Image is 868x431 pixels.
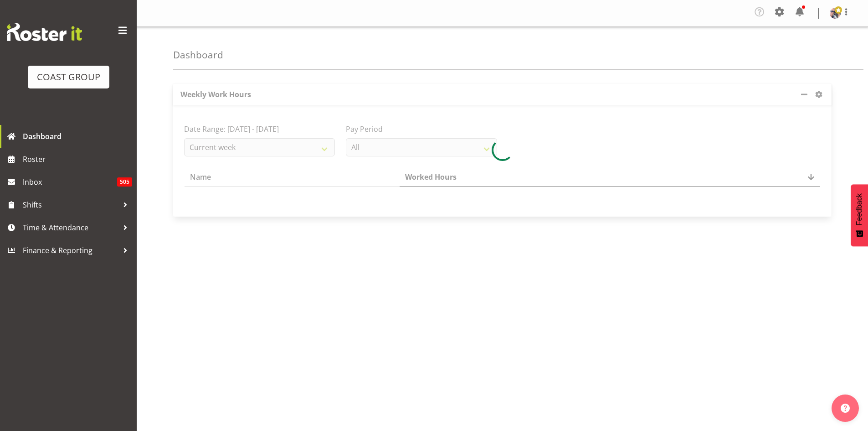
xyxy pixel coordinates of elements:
span: 505 [117,177,132,187]
span: Roster [23,152,132,166]
span: Shifts [23,198,118,212]
button: Feedback - Show survey [851,184,868,246]
span: Time & Attendance [23,221,118,234]
span: Finance & Reporting [23,244,118,257]
span: Inbox [23,175,117,189]
span: Dashboard [23,130,132,143]
img: shaun-dalgetty840549a0c8df28bbc325279ea0715bbc.png [830,8,841,19]
img: Rosterit website logo [7,23,82,41]
h4: Dashboard [173,50,223,60]
img: help-xxl-2.png [841,404,850,413]
span: Feedback [855,193,863,225]
div: COAST GROUP [37,70,100,84]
